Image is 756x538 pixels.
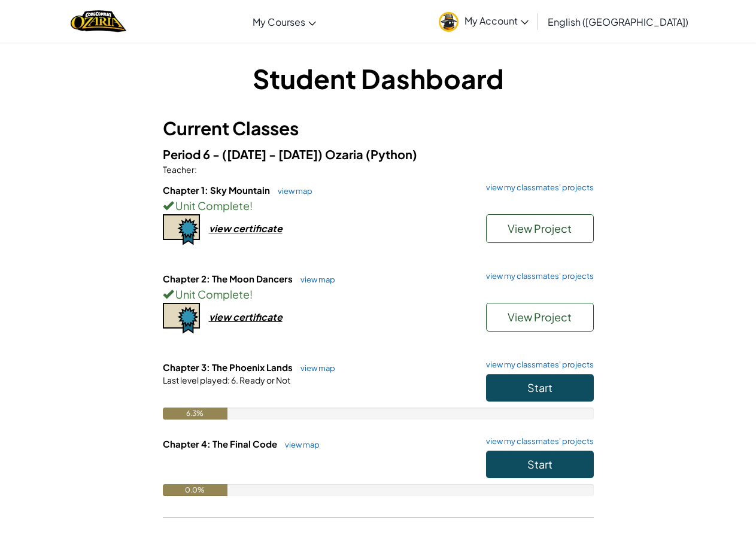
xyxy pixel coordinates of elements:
a: view map [272,186,312,196]
span: View Project [508,221,572,235]
a: view my classmates' projects [480,437,594,445]
a: view my classmates' projects [480,184,594,192]
span: : [227,375,230,385]
span: Period 6 - ([DATE] - [DATE]) Ozaria [163,147,366,162]
a: My Account [433,2,535,40]
span: : [195,164,197,175]
span: View Project [508,310,572,324]
button: View Project [486,303,594,332]
span: Teacher [163,164,195,175]
a: English ([GEOGRAPHIC_DATA]) [542,5,694,38]
span: Unit Complete [174,287,250,301]
span: (Python) [366,147,417,162]
a: My Courses [247,5,322,38]
div: view certificate [209,311,283,323]
img: Home [71,9,126,34]
div: 0.0% [163,484,227,496]
a: view map [294,363,335,373]
span: Chapter 3: The Phoenix Lands [163,361,294,373]
span: Chapter 2: The Moon Dancers [163,273,294,284]
span: My Courses [253,16,305,28]
span: Unit Complete [174,199,250,212]
span: English ([GEOGRAPHIC_DATA]) [548,16,688,28]
img: avatar [439,12,459,32]
span: Start [527,381,552,394]
img: certificate-icon.png [163,214,200,245]
a: view my classmates' projects [480,361,594,369]
img: certificate-icon.png [163,303,200,334]
a: view map [294,275,335,284]
span: Last level played [163,375,227,385]
a: view certificate [163,222,283,235]
h3: Current Classes [163,115,594,142]
a: view my classmates' projects [480,272,594,280]
button: Start [486,451,594,478]
a: view certificate [163,311,283,323]
span: Chapter 4: The Final Code [163,438,279,449]
a: Ozaria by CodeCombat logo [71,9,126,34]
span: Start [527,457,552,471]
span: Ready or Not [238,375,290,385]
span: Chapter 1: Sky Mountain [163,184,272,196]
h1: Student Dashboard [163,60,594,97]
div: view certificate [209,222,283,235]
button: View Project [486,214,594,243]
span: My Account [464,14,529,27]
span: ! [250,199,253,212]
div: 6.3% [163,408,227,420]
a: view map [279,440,320,449]
button: Start [486,374,594,402]
span: 6. [230,375,238,385]
span: ! [250,287,253,301]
